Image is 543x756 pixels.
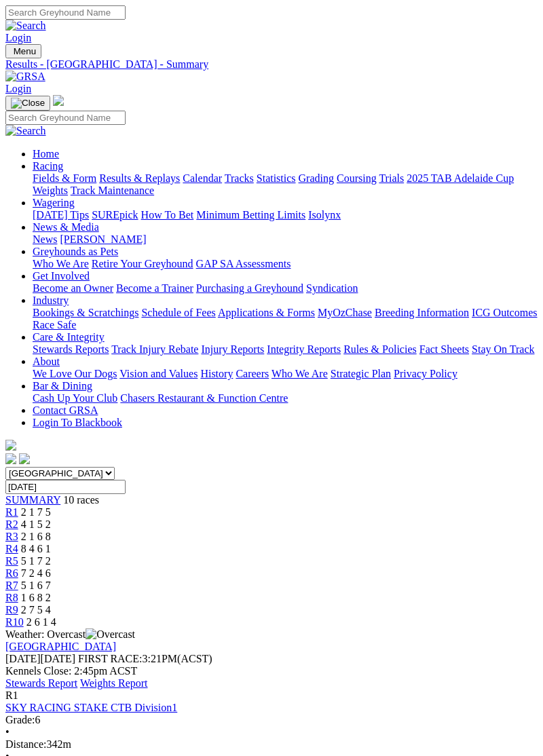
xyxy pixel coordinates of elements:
[33,392,538,404] div: Bar & Dining
[26,616,56,628] span: 2 6 1 4
[308,209,341,221] a: Isolynx
[472,343,534,355] a: Stay On Track
[5,641,116,652] a: [GEOGRAPHIC_DATA]
[21,531,51,542] span: 2 1 6 8
[5,543,18,554] a: R4
[60,233,146,245] a: [PERSON_NAME]
[5,440,16,451] img: logo-grsa-white.png
[394,368,457,379] a: Privacy Policy
[33,172,538,197] div: Racing
[5,592,18,603] a: R8
[21,604,51,616] span: 2 7 5 4
[257,172,296,184] a: Statistics
[21,518,51,530] span: 4 1 5 2
[5,580,18,591] a: R7
[299,172,334,184] a: Grading
[5,71,45,83] img: GRSA
[86,628,135,641] img: Overcast
[33,233,538,246] div: News & Media
[225,172,254,184] a: Tracks
[33,319,76,330] a: Race Safe
[33,295,69,306] a: Industry
[33,233,57,245] a: News
[218,307,315,318] a: Applications & Forms
[331,368,391,379] a: Strategic Plan
[71,185,154,196] a: Track Maintenance
[5,653,41,664] span: [DATE]
[5,83,31,94] a: Login
[183,172,222,184] a: Calendar
[5,567,18,579] a: R6
[196,209,305,221] a: Minimum Betting Limits
[33,343,538,356] div: Care & Integrity
[196,282,303,294] a: Purchasing a Greyhound
[21,580,51,591] span: 5 1 6 7
[5,628,135,640] span: Weather: Overcast
[19,453,30,464] img: twitter.svg
[5,738,46,750] span: Distance:
[33,160,63,172] a: Racing
[11,98,45,109] img: Close
[5,653,75,664] span: [DATE]
[5,726,10,738] span: •
[5,32,31,43] a: Login
[5,5,126,20] input: Search
[5,531,18,542] span: R3
[5,702,177,713] a: SKY RACING STAKE CTB Division1
[33,209,538,221] div: Wagering
[33,185,68,196] a: Weights
[271,368,328,379] a: Who We Are
[116,282,193,294] a: Become a Trainer
[33,380,92,392] a: Bar & Dining
[78,653,142,664] span: FIRST RACE:
[78,653,212,664] span: 3:21PM(ACST)
[120,392,288,404] a: Chasers Restaurant & Function Centre
[200,368,233,379] a: History
[80,677,148,689] a: Weights Report
[5,604,18,616] a: R9
[33,246,118,257] a: Greyhounds as Pets
[5,555,18,567] a: R5
[5,44,41,58] button: Toggle navigation
[33,368,117,379] a: We Love Our Dogs
[472,307,537,318] a: ICG Outcomes
[5,494,60,506] a: SUMMARY
[21,555,51,567] span: 5 1 7 2
[33,417,122,428] a: Login To Blackbook
[141,209,194,221] a: How To Bet
[375,307,469,318] a: Breeding Information
[5,714,35,725] span: Grade:
[21,592,51,603] span: 1 6 8 2
[33,307,538,331] div: Industry
[33,258,89,269] a: Who We Are
[5,480,126,494] input: Select date
[306,282,358,294] a: Syndication
[21,506,51,518] span: 2 1 7 5
[5,111,126,125] input: Search
[5,20,46,32] img: Search
[63,494,99,506] span: 10 races
[5,506,18,518] a: R1
[33,307,138,318] a: Bookings & Scratchings
[5,616,24,628] a: R10
[33,343,109,355] a: Stewards Reports
[21,567,51,579] span: 7 2 4 6
[407,172,514,184] a: 2025 TAB Adelaide Cup
[343,343,417,355] a: Rules & Policies
[33,331,105,343] a: Care & Integrity
[5,518,18,530] a: R2
[14,46,36,56] span: Menu
[99,172,180,184] a: Results & Replays
[196,258,291,269] a: GAP SA Assessments
[5,58,538,71] a: Results - [GEOGRAPHIC_DATA] - Summary
[33,197,75,208] a: Wagering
